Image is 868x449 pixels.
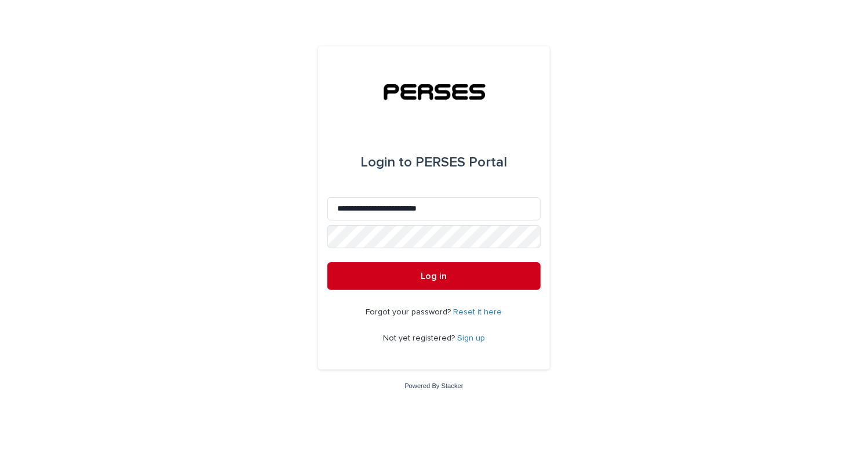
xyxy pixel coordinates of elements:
span: Log in [421,271,447,281]
span: Login to [361,155,413,169]
div: PERSES Portal [361,146,508,179]
a: Reset it here [454,308,502,316]
img: tSkXltGzRgGXHrgo7SoP [371,74,497,109]
span: Not yet registered? [383,334,457,342]
a: Powered By Stacker [404,382,463,389]
span: Forgot your password? [366,308,454,316]
button: Log in [327,262,541,290]
a: Sign up [457,334,485,342]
